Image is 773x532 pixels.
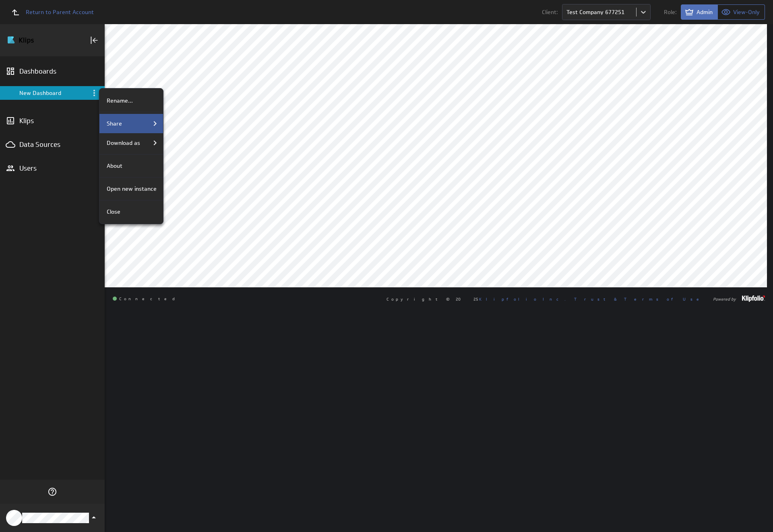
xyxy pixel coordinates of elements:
div: Share [99,114,163,133]
div: About [99,156,163,175]
div: Open new instance [99,179,163,198]
div: Download as [99,133,163,153]
p: Share [107,120,122,128]
p: Open new instance [107,185,157,193]
p: Download as [107,139,140,147]
p: Close [107,208,120,216]
p: Rename... [107,97,133,105]
div: Close [99,202,163,221]
p: About [107,162,122,170]
div: Rename... [99,91,163,110]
